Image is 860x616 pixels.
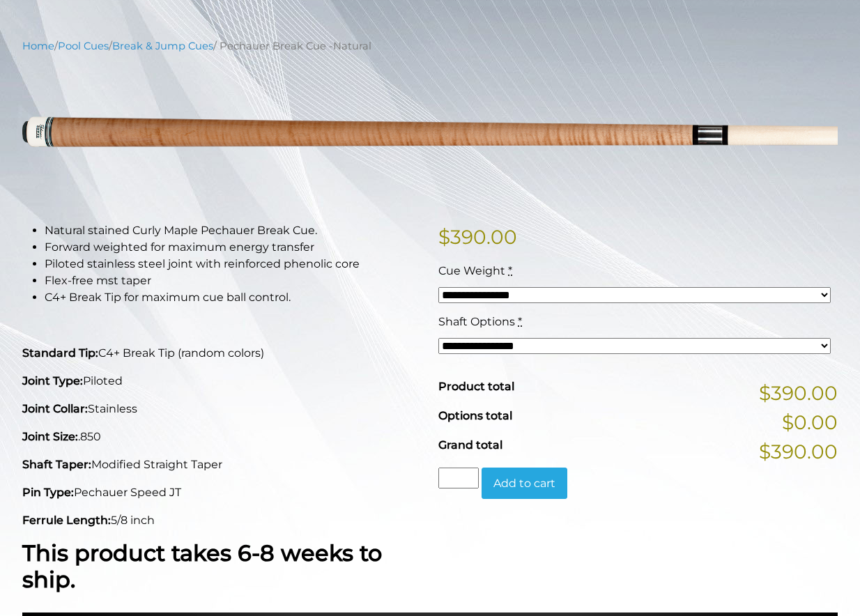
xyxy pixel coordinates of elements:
span: $390.00 [759,437,838,466]
p: Piloted [22,373,422,390]
abbr: required [518,315,522,328]
button: Add to cart [482,468,567,500]
p: Modified Straight Taper [22,456,422,473]
li: Flex-free mst taper [45,272,422,289]
li: Piloted stainless steel joint with reinforced phenolic core [45,256,422,272]
bdi: 390.00 [438,225,517,249]
p: Stainless [22,401,422,417]
strong: This product takes 6-8 weeks to ship. [22,539,382,593]
input: Product quantity [438,468,479,488]
p: Pechauer Speed JT [22,484,422,501]
span: Options total [438,409,512,422]
strong: Joint Collar: [22,402,88,415]
nav: Breadcrumb [22,38,838,54]
strong: Shaft Taper: [22,458,91,471]
span: Grand total [438,438,502,452]
span: $390.00 [759,378,838,408]
strong: Joint Type: [22,374,83,387]
p: 5/8 inch [22,512,422,529]
strong: Joint Size: [22,430,78,443]
img: pechauer-break-natural-new.png [22,64,838,200]
span: Product total [438,380,514,393]
li: C4+ Break Tip for maximum cue ball control. [45,289,422,306]
p: .850 [22,429,422,445]
a: Break & Jump Cues [112,40,213,52]
span: Shaft Options [438,315,515,328]
span: $0.00 [782,408,838,437]
li: Natural stained Curly Maple Pechauer Break Cue. [45,222,422,239]
strong: Pin Type: [22,486,74,499]
p: C4+ Break Tip (random colors) [22,345,422,362]
li: Forward weighted for maximum energy transfer [45,239,422,256]
a: Home [22,40,54,52]
a: Pool Cues [58,40,109,52]
span: Cue Weight [438,264,505,277]
strong: Ferrule Length: [22,514,111,527]
span: $ [438,225,450,249]
abbr: required [508,264,512,277]
strong: Standard Tip: [22,346,98,360]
